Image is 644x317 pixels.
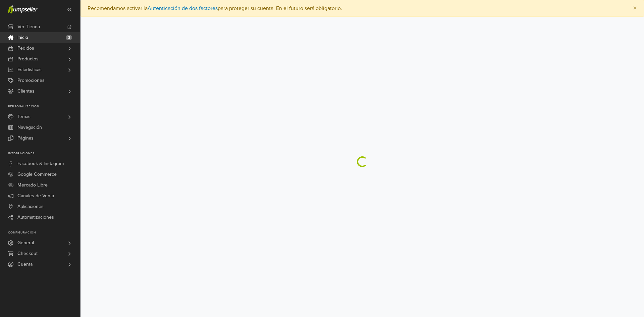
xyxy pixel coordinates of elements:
[148,5,218,12] a: Autenticación de dos factores
[633,3,637,13] span: ×
[17,248,38,259] span: Checkout
[17,32,28,43] span: Inicio
[17,75,45,86] span: Promociones
[626,0,644,16] button: Close
[66,35,72,40] span: 2
[17,21,40,32] span: Ver Tienda
[17,169,57,180] span: Google Commerce
[17,191,54,201] span: Canales de Venta
[17,237,34,248] span: General
[17,133,34,144] span: Páginas
[17,86,35,97] span: Clientes
[17,54,39,64] span: Productos
[8,152,80,156] p: Integraciones
[17,259,33,270] span: Cuenta
[17,212,54,223] span: Automatizaciones
[17,158,64,169] span: Facebook & Instagram
[8,105,80,109] p: Personalización
[17,122,42,133] span: Navegación
[17,180,48,191] span: Mercado Libre
[8,231,80,235] p: Configuración
[17,64,42,75] span: Estadísticas
[17,201,44,212] span: Aplicaciones
[17,43,34,54] span: Pedidos
[17,111,31,122] span: Temas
